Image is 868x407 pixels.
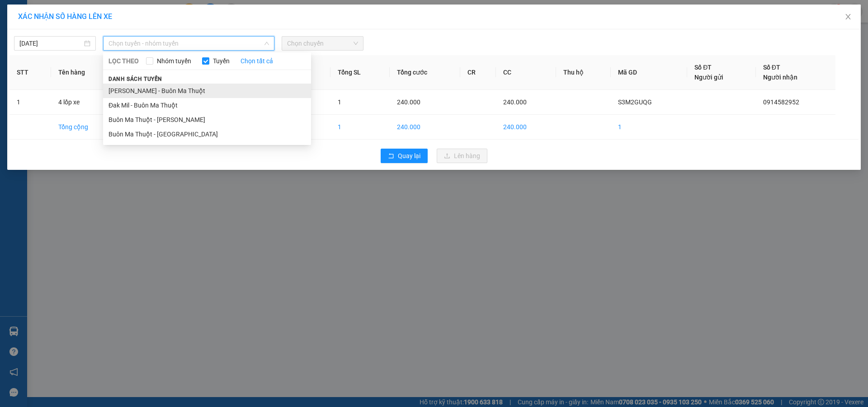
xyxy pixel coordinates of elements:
[264,41,269,46] span: down
[338,98,341,106] span: 1
[763,74,797,81] span: Người nhận
[388,153,394,160] span: rollback
[398,151,420,161] span: Quay lại
[51,115,121,140] td: Tổng cộng
[496,115,556,140] td: 240.000
[103,98,311,112] li: Đak Mil - Buôn Ma Thuột
[9,55,51,90] th: STT
[694,74,723,81] span: Người gửi
[611,115,687,140] td: 1
[503,98,527,106] span: 240.000
[209,56,233,66] span: Tuyến
[381,149,428,163] button: rollbackQuay lại
[330,115,390,140] td: 1
[694,64,712,71] span: Số ĐT
[287,37,358,50] span: Chọn chuyến
[9,90,51,115] td: 1
[103,84,311,98] li: [PERSON_NAME] - Buôn Ma Thuột
[103,112,311,127] li: Buôn Ma Thuột - [PERSON_NAME]
[496,55,556,90] th: CC
[108,37,269,50] span: Chọn tuyến - nhóm tuyến
[330,55,390,90] th: Tổng SL
[763,64,780,71] span: Số ĐT
[618,98,652,106] span: S3M2GUQG
[437,149,487,163] button: uploadLên hàng
[844,13,852,20] span: close
[611,55,687,90] th: Mã GD
[51,55,121,90] th: Tên hàng
[556,55,611,90] th: Thu hộ
[153,56,195,66] span: Nhóm tuyến
[241,56,273,66] a: Chọn tất cả
[103,127,311,141] li: Buôn Ma Thuột - [GEOGRAPHIC_DATA]
[397,98,420,106] span: 240.000
[390,115,460,140] td: 240.000
[763,98,799,106] span: 0914582952
[103,75,168,83] span: Danh sách tuyến
[835,5,861,30] button: Close
[108,56,139,66] span: LỌC THEO
[460,55,496,90] th: CR
[51,90,121,115] td: 4 lốp xe
[390,55,460,90] th: Tổng cước
[18,12,112,21] span: XÁC NHẬN SỐ HÀNG LÊN XE
[19,38,82,48] input: 14/10/2025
